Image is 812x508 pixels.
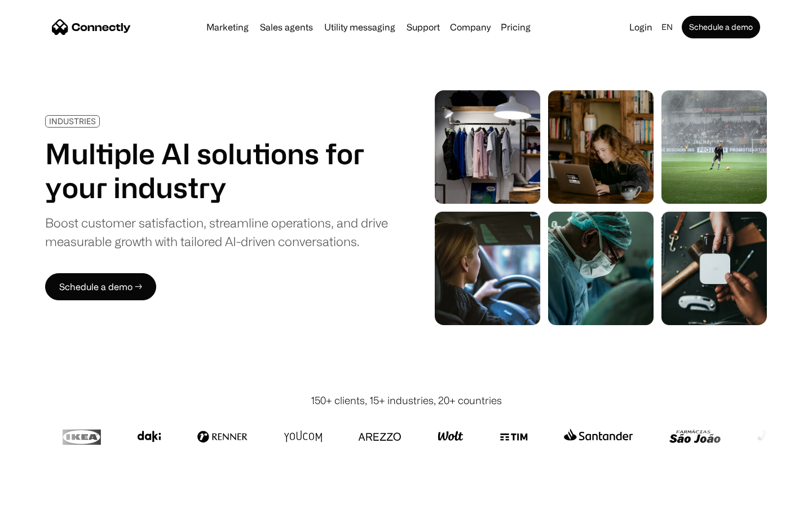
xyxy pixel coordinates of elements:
a: Utility messaging [320,23,400,32]
h1: Multiple AI solutions for your industry [45,137,388,204]
a: home [52,19,131,36]
a: Schedule a demo [682,16,760,38]
a: Schedule a demo → [45,273,156,300]
a: Marketing [202,23,253,32]
div: Boost customer satisfaction, streamline operations, and drive measurable growth with tailored AI-... [45,213,388,251]
ul: Language list [23,488,68,504]
div: Company [447,19,494,35]
div: en [657,19,679,35]
div: INDUSTRIES [49,117,96,125]
a: Sales agents [255,23,317,32]
a: Login [625,19,657,35]
a: Pricing [496,23,535,32]
div: 150+ clients, 15+ industries, 20+ countries [311,393,502,408]
a: Support [402,23,444,32]
div: en [661,19,673,35]
div: Company [450,19,491,35]
aside: Language selected: English [11,487,68,504]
